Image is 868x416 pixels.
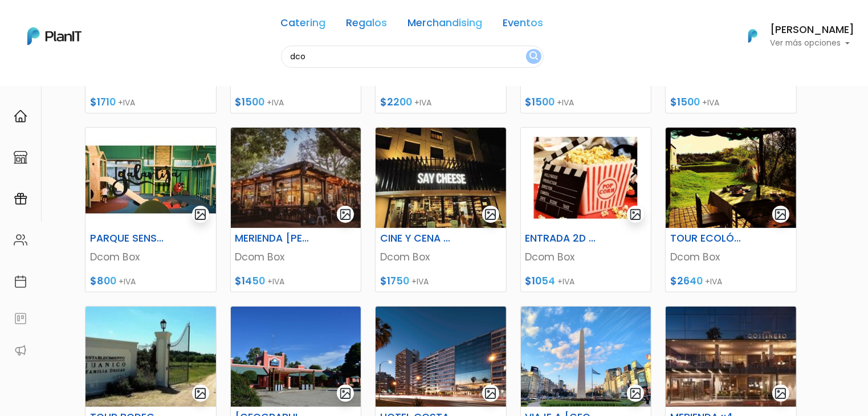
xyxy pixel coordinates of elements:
span: $1750 [380,274,409,288]
span: +IVA [702,97,719,108]
span: $1054 [525,274,556,288]
input: Buscá regalos, desayunos, y más [281,46,544,68]
h6: [PERSON_NAME] [770,25,854,35]
img: gallery-light [194,387,207,400]
span: $1450 [235,274,266,288]
img: gallery-light [484,387,497,400]
h6: MERIENDA [PERSON_NAME] CAFÉ [229,233,319,244]
img: thumb_WhatsApp_Image_2024-05-31_at_10.12.15.jpeg [376,128,506,228]
span: +IVA [268,276,285,287]
a: gallery-light ENTRADA 2D + POP + REFRESCO Dcom Box $1054 +IVA [520,127,652,292]
img: partners-52edf745621dab592f3b2c58e3bca9d71375a7ef29c3b500c9f145b62cc070d4.svg [14,344,27,357]
a: Regalos [347,18,388,32]
a: gallery-light TOUR ECOLÓGICO - DÍA DE CAMPO EN EL HUMEDAL LA [PERSON_NAME] Dcom Box $2640 +IVA [665,127,797,292]
img: gallery-light [629,387,642,400]
img: thumb_Captura_de_pantalla_2023-01-23_132819.jpg [376,307,506,407]
img: gallery-light [339,387,352,400]
a: gallery-light PARQUE SENSORIAL LAGARTIJA Dcom Box $800 +IVA [85,127,217,292]
span: +IVA [558,276,575,287]
img: thumb_image__copia___copia_-Photoroom__9_.jpg [85,128,216,228]
h6: ENTRADA 2D + POP + REFRESCO [519,233,609,244]
img: thumb_fachada-del-hotel.jpg [666,307,796,407]
span: $1500 [525,95,555,109]
span: $1500 [235,95,265,109]
img: thumb_Captura_de_pantalla_2023-01-23_110043.jpg [231,307,361,407]
span: +IVA [414,97,431,108]
p: Dcom Box [235,250,357,264]
img: search_button-432b6d5273f82d61273b3651a40e1bd1b912527efae98b1b7a1b2c0702e16a8d.svg [529,51,538,62]
img: thumb_6349CFF3-484F-4BCD-9940-78224EC48F4B.jpeg [231,128,361,228]
p: Ver más opciones [770,39,854,47]
span: +IVA [557,97,574,108]
p: Dcom Box [525,250,647,264]
div: ¿Necesitás ayuda? [59,11,164,33]
img: calendar-87d922413cdce8b2cf7b7f5f62616a5cf9e4887200fb71536465627b3292af00.svg [14,275,27,288]
a: gallery-light CINE Y CENA PARA 2 Dcom Box $1750 +IVA [375,127,507,292]
span: $1500 [670,95,700,109]
h6: CINE Y CENA PARA 2 [373,233,463,244]
img: thumb_ed.jpg [85,307,216,407]
a: Merchandising [408,18,483,32]
img: gallery-light [774,387,787,400]
img: feedback-78b5a0c8f98aac82b08bfc38622c3050aee476f2c9584af64705fc4e61158814.svg [14,312,27,325]
span: $2640 [670,274,703,288]
img: gallery-light [194,208,207,221]
span: $800 [90,274,116,288]
a: gallery-light MERIENDA [PERSON_NAME] CAFÉ Dcom Box $1450 +IVA [230,127,362,292]
img: thumb_La_Macarena__2_.jpg [666,128,796,228]
h6: PARQUE SENSORIAL LAGARTIJA [83,233,173,244]
p: Dcom Box [670,250,792,264]
span: $1710 [90,95,116,109]
img: gallery-light [774,208,787,221]
img: PlanIt Logo [27,27,81,45]
span: +IVA [705,276,722,287]
span: +IVA [411,276,429,287]
img: gallery-light [484,208,497,221]
img: people-662611757002400ad9ed0e3c099ab2801c6687ba6c219adb57efc949bc21e19d.svg [14,233,27,247]
img: PlanIt Logo [740,23,765,48]
img: gallery-light [339,208,352,221]
h6: TOUR ECOLÓGICO - DÍA DE CAMPO EN EL HUMEDAL LA [PERSON_NAME] [663,233,753,244]
img: home-e721727adea9d79c4d83392d1f703f7f8bce08238fde08b1acbfd93340b81755.svg [14,109,27,123]
img: marketplace-4ceaa7011d94191e9ded77b95e3339b90024bf715f7c57f8cf31f2d8c509eaba.svg [14,150,27,164]
a: Eventos [503,18,544,32]
p: Dcom Box [380,250,502,264]
img: gallery-light [629,208,642,221]
button: PlanIt Logo [PERSON_NAME] Ver más opciones [733,21,854,51]
a: Catering [281,18,326,32]
span: +IVA [267,97,284,108]
span: $2200 [380,95,412,109]
img: thumb_image__copia___copia_-Photoroom__6_.jpg [521,128,651,228]
span: +IVA [119,276,136,287]
span: +IVA [118,97,135,108]
img: thumb_Captura_de_pantalla_2023-01-23_143217.jpg [521,307,651,407]
img: campaigns-02234683943229c281be62815700db0a1741e53638e28bf9629b52c665b00959.svg [14,192,27,206]
p: Dcom Box [90,250,211,264]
